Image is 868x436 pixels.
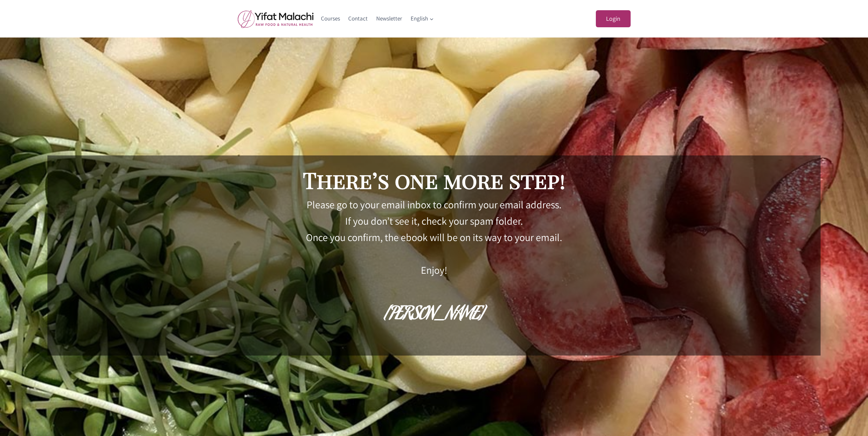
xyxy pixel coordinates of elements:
span: English [411,14,434,23]
a: Newsletter [372,11,407,27]
a: English [406,11,438,27]
h2: [PERSON_NAME] [384,303,484,329]
h2: There’s one more step! [303,164,565,196]
img: yifat_logo41_en.png [238,10,313,28]
a: Login [596,10,631,28]
p: Please go to your email inbox to confirm your email address. If you don’t see it, check your spam... [306,196,562,278]
a: Courses [317,11,344,27]
nav: Primary Navigation [317,11,438,27]
a: Contact [344,11,372,27]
